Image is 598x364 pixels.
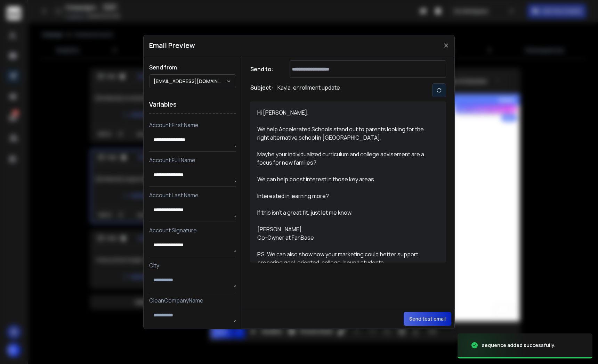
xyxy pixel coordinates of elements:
h1: Subject: [250,83,273,97]
h1: Send from: [149,63,236,72]
p: Account Signature [149,226,236,234]
p: Account Full Name [149,156,236,164]
p: Kayla, enrollment update [277,83,340,97]
p: CleanCompanyName [149,296,236,305]
h1: Send to: [250,65,278,73]
div: Hi [PERSON_NAME], We help Accelerated Schools stand out to parents looking for the right alternat... [257,108,431,256]
h1: Email Preview [149,41,195,50]
p: City [149,261,236,270]
p: [EMAIL_ADDRESS][DOMAIN_NAME] [154,78,226,85]
p: Account First Name [149,121,236,129]
button: Send test email [404,312,451,326]
div: sequence added successfully. [482,342,556,349]
h1: Variables [149,95,236,114]
p: Account Last Name [149,191,236,199]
